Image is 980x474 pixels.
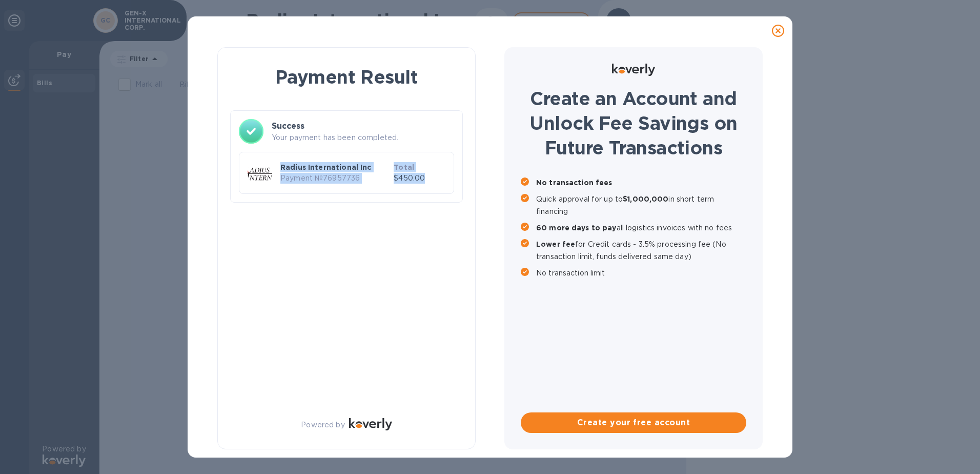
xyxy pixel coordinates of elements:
[521,86,746,160] h1: Create an Account and Unlock Fee Savings on Future Transactions
[394,173,445,184] p: $450.00
[394,163,414,171] b: Total
[536,240,575,248] b: Lower fee
[536,179,612,187] b: No transaction fees
[612,64,655,76] img: Logo
[536,238,746,263] p: for Credit cards - 3.5% processing fee (No transaction limit, funds delivered same day)
[349,418,392,430] img: Logo
[623,195,668,203] b: $1,000,000
[234,64,459,90] h1: Payment Result
[301,420,344,430] p: Powered by
[521,412,746,433] button: Create your free account
[272,132,454,143] p: Your payment has been completed.
[529,417,738,429] span: Create your free account
[280,162,390,172] p: Radius International Inc
[272,120,454,132] h3: Success
[536,224,617,232] b: 60 more days to pay
[536,222,746,234] p: all logistics invoices with no fees
[280,173,390,184] p: Payment № 76957736
[536,193,746,218] p: Quick approval for up to in short term financing
[536,267,746,279] p: No transaction limit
